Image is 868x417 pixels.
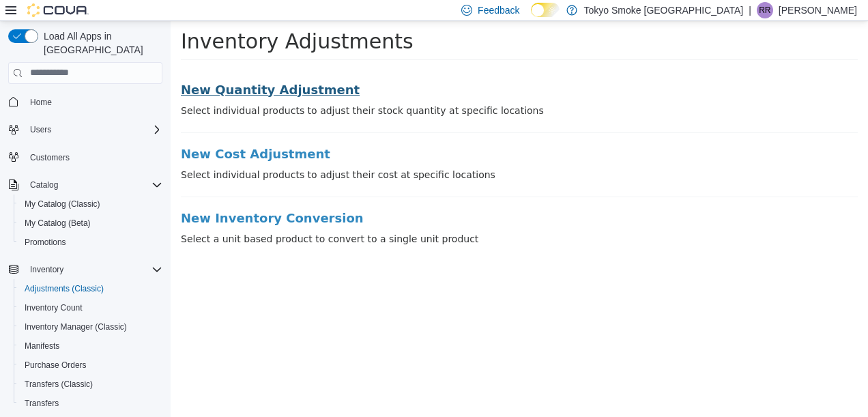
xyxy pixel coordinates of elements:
span: RR [759,2,770,18]
span: Promotions [25,237,66,248]
button: Transfers [14,394,168,413]
span: My Catalog (Classic) [19,196,162,212]
span: Users [25,121,162,138]
button: Home [3,92,168,112]
button: Users [25,121,57,138]
span: Home [25,94,162,111]
span: Inventory Manager (Classic) [25,321,127,332]
button: Customers [3,147,168,167]
span: Inventory [25,261,162,278]
a: New Cost Adjustment [10,126,687,140]
a: Purchase Orders [19,357,92,373]
a: My Catalog (Classic) [19,196,106,212]
span: Dark Mode [531,17,532,18]
button: Inventory [25,261,69,278]
span: Catalog [25,177,162,193]
span: Inventory Count [25,302,83,313]
span: Inventory Count [19,300,162,316]
span: Users [30,124,51,135]
span: Manifests [25,341,59,351]
span: Transfers [19,395,162,412]
span: Transfers (Classic) [19,376,162,392]
span: Catalog [30,179,58,190]
span: Manifests [19,338,162,354]
p: Tokyo Smoke [GEOGRAPHIC_DATA] [584,2,744,18]
a: Customers [25,149,75,166]
a: New Inventory Conversion [10,190,687,204]
a: Transfers (Classic) [19,376,98,392]
span: Feedback [478,3,519,17]
a: Home [25,94,57,111]
button: Adjustments (Classic) [14,279,168,298]
span: Inventory Manager (Classic) [19,319,162,335]
p: Select individual products to adjust their cost at specific locations [10,147,687,161]
span: Transfers [25,398,59,409]
button: Catalog [25,177,63,193]
span: My Catalog (Beta) [25,218,91,229]
p: | [749,2,751,18]
a: Transfers [19,395,64,412]
span: Promotions [19,234,162,250]
input: Dark Mode [531,3,560,17]
button: Promotions [14,233,168,252]
span: Inventory Adjustments [10,8,243,32]
button: My Catalog (Beta) [14,214,168,233]
a: New Quantity Adjustment [10,62,687,76]
button: Catalog [3,175,168,195]
span: Purchase Orders [19,357,162,373]
button: Inventory [3,260,168,279]
span: Customers [25,149,162,166]
p: Select a unit based product to convert to a single unit product [10,211,687,225]
span: My Catalog (Classic) [25,199,100,210]
button: Users [3,120,168,139]
span: Inventory [30,264,63,275]
a: Inventory Count [19,300,88,316]
a: Inventory Manager (Classic) [19,319,132,335]
span: Purchase Orders [25,360,87,371]
a: Promotions [19,234,72,250]
button: Manifests [14,336,168,356]
span: Adjustments (Classic) [25,283,104,294]
a: Manifests [19,338,65,354]
a: Adjustments (Classic) [19,281,109,297]
span: Adjustments (Classic) [19,281,162,297]
button: Transfers (Classic) [14,375,168,394]
div: Ryan Ridsdale [757,2,773,18]
span: My Catalog (Beta) [19,215,162,231]
p: [PERSON_NAME] [779,2,857,18]
button: My Catalog (Classic) [14,195,168,214]
span: Transfers (Classic) [25,379,93,390]
button: Inventory Manager (Classic) [14,317,168,336]
button: Inventory Count [14,298,168,317]
span: Load All Apps in [GEOGRAPHIC_DATA] [38,29,162,57]
p: Select individual products to adjust their stock quantity at specific locations [10,83,687,97]
a: My Catalog (Beta) [19,215,96,231]
span: Home [30,97,52,108]
span: Customers [30,152,70,163]
button: Purchase Orders [14,356,168,375]
img: Cova [27,3,89,17]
